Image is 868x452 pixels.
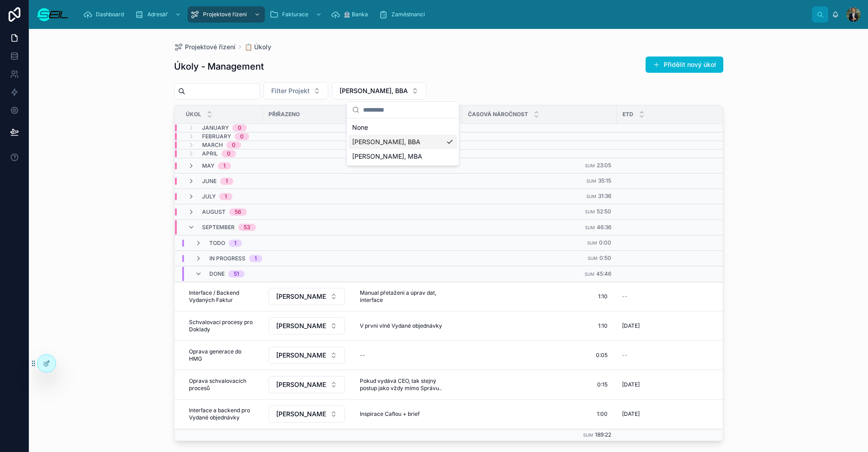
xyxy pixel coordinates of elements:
[226,178,228,185] div: 1
[276,292,326,301] span: [PERSON_NAME], BBA
[340,86,408,95] span: [PERSON_NAME], BBA
[622,381,738,388] a: [DATE]
[269,288,345,305] button: Select Button
[269,317,345,334] button: Select Button
[622,410,640,418] span: [DATE]
[622,293,738,300] a: --
[598,193,611,199] span: 31:36
[356,286,457,307] a: Manual přetažení a úprav dat, interface
[597,208,611,215] span: 52:50
[186,111,201,118] span: Úkol
[202,124,229,132] span: January
[202,193,216,200] span: July
[349,120,457,135] div: None
[467,319,611,333] a: 1:10
[209,270,225,278] span: Done
[189,407,254,421] span: Interface a backend pro Vydané objednávky
[209,255,245,262] span: In progress
[622,352,738,359] a: --
[189,289,254,304] span: Interface / Backend Vydaných Faktur
[598,177,611,184] span: 35:15
[599,254,611,261] span: 0:50
[203,11,247,18] span: Projektové řízení
[467,348,611,363] a: 0:05
[597,224,611,231] span: 46:36
[588,256,598,261] small: Sum
[269,347,345,364] button: Select Button
[185,315,257,337] a: Schvalovací procesy pro Doklady
[202,133,231,140] span: February
[202,141,223,149] span: March
[356,374,457,395] a: Pokud vydává CEO, tak stejný postup jako vždy mimo Správu..
[344,11,368,18] span: 🏦 Banka
[235,208,241,216] div: 56
[234,270,239,278] div: 51
[585,209,595,214] small: Sum
[622,322,640,330] span: [DATE]
[225,193,227,200] div: 1
[622,381,640,388] span: [DATE]
[189,348,254,363] span: Oprava generace do HMG
[622,322,738,330] a: [DATE]
[234,240,236,247] div: 1
[255,255,257,262] div: 1
[585,272,594,277] small: Sum
[202,178,217,185] span: June
[174,42,236,52] a: Projektové řízení
[597,381,608,388] span: 0:15
[185,403,257,425] a: Interface a backend pro Vydané objednávky
[328,6,374,23] a: 🏦 Banka
[238,124,241,132] div: 0
[185,344,257,366] a: Oprava generace do HMG
[356,348,457,363] a: --
[264,82,328,99] button: Select Button
[268,405,345,423] a: Select Button
[585,163,595,168] small: Sum
[360,377,453,392] span: Pokud vydává CEO, tak stejný postup jako vždy mimo Správu..
[132,6,186,23] a: Adresář
[467,407,611,421] a: 1:00
[276,351,326,360] span: [PERSON_NAME], BBA
[595,431,611,438] span: 189:22
[622,410,738,418] a: [DATE]
[352,152,422,161] span: [PERSON_NAME], MBA
[392,11,425,18] span: Zaměstnanci
[269,111,300,118] span: Přiřazeno
[352,137,420,146] span: [PERSON_NAME], BBA
[376,6,431,23] a: Zaměstnanci
[268,346,345,364] a: Select Button
[268,287,345,306] a: Select Button
[244,224,250,231] div: 53
[185,374,257,395] a: Oprava schvalovacích procesů
[232,141,236,149] div: 0
[269,405,345,423] button: Select Button
[586,194,596,199] small: Sum
[646,56,723,73] button: Přidělit nový úkol
[360,289,453,304] span: Manual přetažení a úprav dat, interface
[282,11,308,18] span: Fakturace
[276,321,326,330] span: [PERSON_NAME], BBA
[76,5,812,24] div: scrollable content
[80,6,130,23] a: Dashboard
[276,380,326,389] span: [PERSON_NAME], BBA
[598,293,608,300] span: 1:10
[227,150,231,157] div: 0
[96,11,124,18] span: Dashboard
[597,410,608,418] span: 1:00
[174,60,264,73] h1: Úkoly - Management
[202,208,226,216] span: August
[586,179,596,184] small: Sum
[223,162,226,169] div: 1
[360,410,420,418] span: Inspirace Caflou + brief
[356,407,457,421] a: Inspirace Caflou + brief
[185,42,236,52] span: Projektové řízení
[189,377,254,392] span: Oprava schvalovacích procesů
[202,162,214,169] span: May
[202,150,218,157] span: April
[185,286,257,307] a: Interface / Backend Vydaných Faktur
[597,162,611,169] span: 23:05
[467,289,611,304] a: 1:10
[36,7,69,22] img: App logo
[596,270,611,277] span: 45:46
